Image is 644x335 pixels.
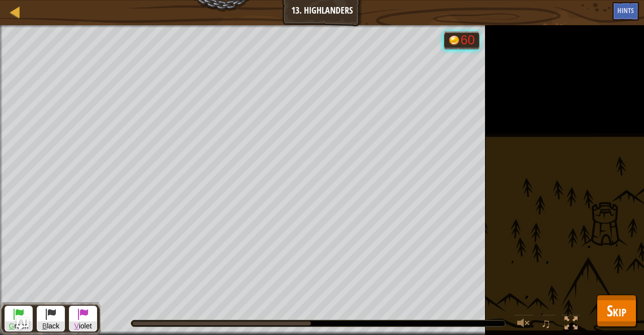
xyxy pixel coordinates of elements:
[37,306,65,331] button: Black
[460,34,474,47] div: 60
[5,321,32,331] span: reen
[444,31,479,49] div: Team 'humans' has 60 gold.
[597,295,636,327] button: Skip
[539,314,556,335] button: ♫
[37,321,64,331] span: lack
[617,6,634,15] span: Hints
[42,322,47,330] span: B
[69,306,97,331] button: Violet
[17,318,29,330] button: Ask AI
[74,322,79,330] span: V
[514,314,534,335] button: Adjust volume
[541,316,551,331] span: ♫
[9,322,15,330] span: G
[607,300,626,321] span: Skip
[561,314,581,335] button: Toggle fullscreen
[5,306,33,331] button: Green
[69,321,97,331] span: iolet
